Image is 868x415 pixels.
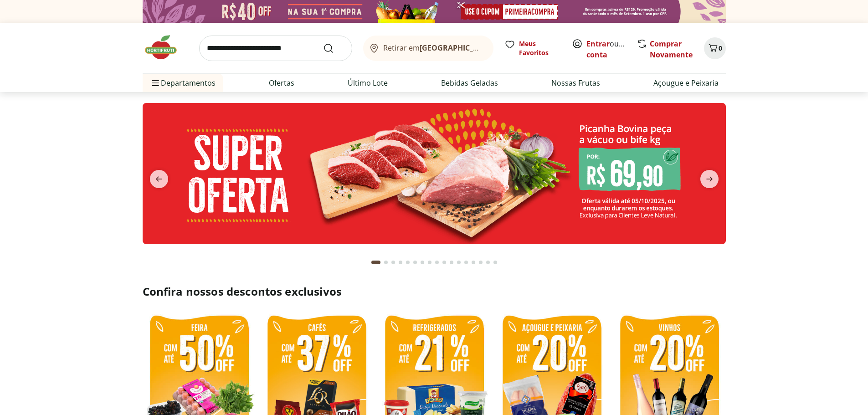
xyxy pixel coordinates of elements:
button: Go to page 17 from fs-carousel [492,251,499,273]
button: Menu [150,72,161,94]
a: Meus Favoritos [504,39,561,57]
a: Ofertas [269,77,294,88]
span: Meus Favoritos [519,39,561,57]
button: Carrinho [704,37,726,59]
button: Go to page 11 from fs-carousel [448,251,455,273]
button: Go to page 8 from fs-carousel [426,251,433,273]
a: Entrar [586,39,610,49]
button: Go to page 3 from fs-carousel [390,251,397,273]
button: Go to page 2 from fs-carousel [382,251,390,273]
button: Go to page 4 from fs-carousel [397,251,404,273]
button: Go to page 13 from fs-carousel [462,251,470,273]
button: Go to page 15 from fs-carousel [477,251,484,273]
button: previous [143,170,175,188]
span: 0 [719,44,722,52]
button: Go to page 9 from fs-carousel [433,251,441,273]
button: Go to page 10 from fs-carousel [441,251,448,273]
button: Current page from fs-carousel [370,251,382,273]
span: Retirar em [383,44,484,52]
button: Go to page 5 from fs-carousel [404,251,411,273]
a: Bebidas Geladas [441,77,498,88]
button: Submit Search [323,43,345,54]
a: Nossas Frutas [551,77,600,88]
a: Açougue e Peixaria [653,77,719,88]
a: Último Lote [348,77,388,88]
button: next [693,170,726,188]
span: Departamentos [150,72,216,94]
a: Criar conta [586,39,637,60]
button: Go to page 14 from fs-carousel [470,251,477,273]
a: Comprar Novamente [650,39,693,60]
b: [GEOGRAPHIC_DATA]/[GEOGRAPHIC_DATA] [420,43,573,53]
button: Go to page 6 from fs-carousel [411,251,419,273]
span: ou [586,38,627,60]
h2: Confira nossos descontos exclusivos [143,284,726,299]
img: super oferta [143,103,726,244]
button: Retirar em[GEOGRAPHIC_DATA]/[GEOGRAPHIC_DATA] [363,36,493,61]
button: Go to page 7 from fs-carousel [419,251,426,273]
input: search [199,36,352,61]
img: Hortifruti [143,34,188,61]
button: Go to page 12 from fs-carousel [455,251,462,273]
button: Go to page 16 from fs-carousel [484,251,492,273]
